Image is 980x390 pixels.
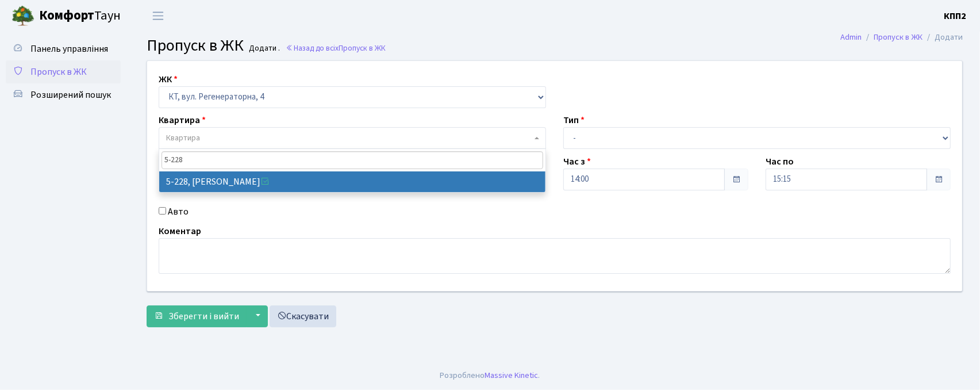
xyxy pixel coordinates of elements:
label: Коментар [159,224,201,238]
a: Пропуск в ЖК [6,60,121,83]
div: Розроблено . [440,369,540,382]
span: Пропуск в ЖК [147,34,244,57]
label: Час по [766,155,794,169]
a: КПП2 [944,9,966,23]
span: Таун [39,6,121,26]
label: Час з [563,155,591,169]
img: logo.png [11,5,34,28]
label: Тип [563,113,585,127]
small: Додати . [247,44,280,53]
span: Квартира [166,132,200,144]
a: Скасувати [270,305,336,327]
nav: breadcrumb [823,25,980,49]
a: Назад до всіхПропуск в ЖК [286,43,386,53]
span: Пропуск в ЖК [30,66,87,78]
button: Зберегти і вийти [147,305,247,327]
span: Зберегти і вийти [168,310,239,323]
label: Авто [168,205,189,219]
a: Панель управління [6,37,121,60]
span: Пропуск в ЖК [339,43,386,53]
a: Розширений пошук [6,83,121,106]
b: Комфорт [39,6,94,25]
button: Переключити навігацію [144,6,172,25]
label: Квартира [159,113,206,127]
li: Додати [923,31,963,44]
a: Admin [840,31,862,43]
a: Massive Kinetic [485,369,539,381]
span: Розширений пошук [30,89,111,101]
span: Панель управління [30,43,108,55]
label: ЖК [159,72,178,86]
a: Пропуск в ЖК [874,31,923,43]
li: 5-228, [PERSON_NAME] [159,171,545,192]
b: КПП2 [944,10,966,22]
